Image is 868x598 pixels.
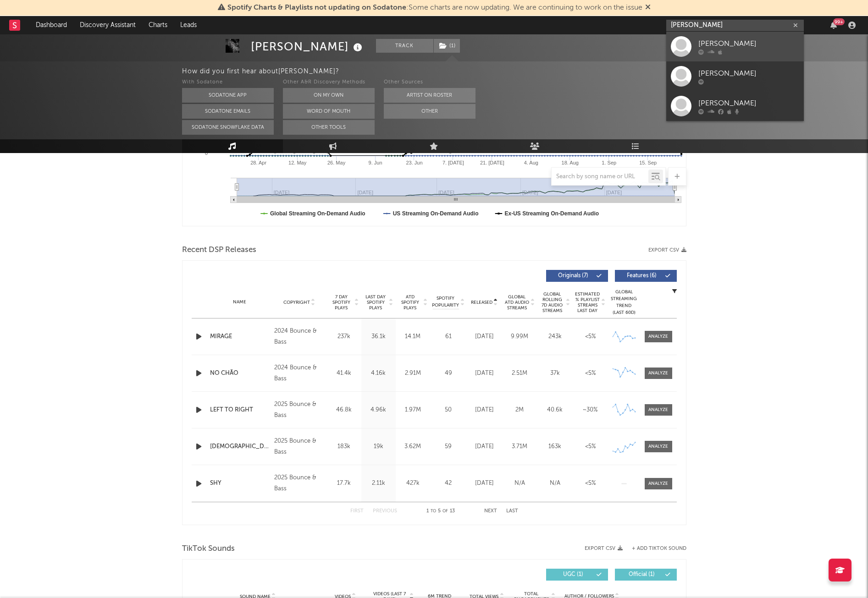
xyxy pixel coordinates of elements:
[384,77,475,88] div: Other Sources
[833,18,845,25] div: 99 +
[621,572,663,577] span: Official ( 1 )
[274,362,324,384] div: 2024 Bounce & Bass
[698,38,799,49] div: [PERSON_NAME]
[469,442,500,451] div: [DATE]
[210,299,270,306] div: Name
[384,88,475,103] button: Artist on Roster
[504,294,530,311] span: Global ATD Audio Streams
[504,332,535,341] div: 9.99M
[373,509,397,514] button: Previous
[432,442,464,451] div: 59
[368,160,382,165] text: 9. Jun
[274,472,324,494] div: 2025 Bounce & Bass
[384,104,475,119] button: Other
[364,332,393,341] div: 36.1k
[142,16,174,34] a: Charts
[432,332,464,341] div: 61
[648,247,686,253] button: Export CSV
[504,406,535,415] div: 2M
[442,509,448,513] span: of
[274,399,324,421] div: 2025 Bounce & Bass
[210,369,270,378] div: NO CHÃO
[830,22,837,29] button: 99+
[329,442,359,451] div: 183k
[350,509,364,514] button: First
[433,39,460,53] span: ( 1 )
[540,479,570,488] div: N/A
[504,442,535,451] div: 3.71M
[398,369,428,378] div: 2.91M
[376,39,433,53] button: Track
[666,61,804,91] a: [PERSON_NAME]
[406,160,422,165] text: 23. Jun
[210,442,270,451] a: [DEMOGRAPHIC_DATA]
[398,332,428,341] div: 14.1M
[270,210,365,217] text: Global Streaming On-Demand Audio
[471,300,492,305] span: Released
[283,88,375,103] button: On My Own
[205,150,207,156] text: 0
[398,406,428,415] div: 1.97M
[469,369,500,378] div: [DATE]
[182,245,256,256] span: Recent DSP Releases
[602,160,616,165] text: 1. Sep
[552,273,594,279] span: Originals ( 7 )
[329,369,359,378] div: 41.4k
[666,91,804,121] a: [PERSON_NAME]
[182,88,274,103] button: Sodatone App
[552,173,648,181] input: Search by song name or URL
[434,39,460,53] button: (1)
[504,369,535,378] div: 2.51M
[364,479,393,488] div: 2.11k
[504,479,535,488] div: N/A
[182,77,274,88] div: With Sodatone
[364,294,388,311] span: Last Day Spotify Plays
[698,68,799,79] div: [PERSON_NAME]
[182,120,274,135] button: Sodatone Snowflake Data
[432,295,459,309] span: Spotify Popularity
[561,160,578,165] text: 18. Aug
[327,160,346,165] text: 26. May
[621,273,663,279] span: Features ( 6 )
[329,479,359,488] div: 17.7k
[210,479,270,488] a: SHY
[283,300,310,305] span: Copyright
[540,369,570,378] div: 37k
[632,546,686,551] button: + Add TikTok Sound
[615,569,677,581] button: Official(1)
[540,291,565,313] span: Global Rolling 7D Audio Streams
[575,291,600,313] span: Estimated % Playlist Streams Last Day
[610,289,638,316] div: Global Streaming Trend (Last 60D)
[540,406,570,415] div: 40.6k
[575,369,606,378] div: <5%
[73,16,142,34] a: Discovery Assistant
[288,160,307,165] text: 12. May
[623,546,686,551] button: + Add TikTok Sound
[250,160,266,165] text: 28. Apr
[393,210,478,217] text: US Streaming On-Demand Audio
[283,104,375,119] button: Word Of Mouth
[274,326,324,348] div: 2024 Bounce & Bass
[182,104,274,119] button: Sodatone Emails
[432,369,464,378] div: 49
[398,479,428,488] div: 427k
[415,506,466,517] div: 1 5 13
[645,4,651,11] span: Dismiss
[540,332,570,341] div: 243k
[274,436,324,458] div: 2025 Bounce & Bass
[698,98,799,109] div: [PERSON_NAME]
[585,546,623,551] button: Export CSV
[666,32,804,61] a: [PERSON_NAME]
[210,332,270,341] a: MIRAGE
[364,442,393,451] div: 19k
[504,210,599,217] text: Ex-US Streaming On-Demand Audio
[506,509,518,514] button: Last
[432,479,464,488] div: 42
[432,406,464,415] div: 50
[174,16,203,34] a: Leads
[210,406,270,415] a: LEFT TO RIGHT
